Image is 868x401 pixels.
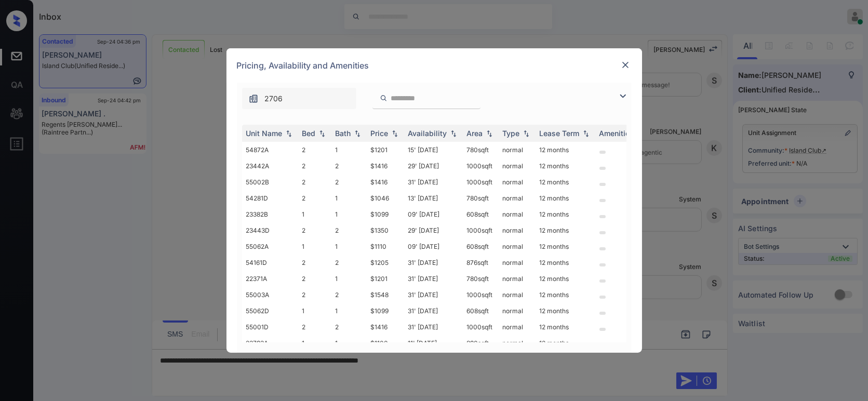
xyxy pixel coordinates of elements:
td: 1000 sqft [463,222,499,238]
td: $1046 [367,190,404,206]
td: 55003A [242,287,298,303]
td: 12 months [536,287,595,303]
td: normal [499,335,536,351]
td: 2 [298,190,331,206]
td: 31' [DATE] [404,303,463,319]
td: normal [499,190,536,206]
td: 608 sqft [463,206,499,222]
td: 12 months [536,142,595,158]
td: normal [499,271,536,287]
td: 12 months [536,271,595,287]
td: $1201 [367,271,404,287]
td: $1416 [367,174,404,190]
td: 1000 sqft [463,174,499,190]
td: $1100 [367,335,404,351]
td: 608 sqft [463,238,499,255]
span: 2706 [265,93,283,104]
td: 12 months [536,174,595,190]
td: 23443D [242,222,298,238]
div: Bed [302,129,316,138]
td: 780 sqft [463,271,499,287]
td: $1099 [367,206,404,222]
td: 12 months [536,303,595,319]
td: 54161D [242,255,298,271]
img: icon-zuma [248,93,259,104]
td: 54281D [242,190,298,206]
div: Area [467,129,483,138]
td: 09' [DATE] [404,238,463,255]
td: 55062D [242,303,298,319]
td: 1000 sqft [463,158,499,174]
img: sorting [448,130,459,137]
td: 12 months [536,335,595,351]
td: normal [499,255,536,271]
td: $1350 [367,222,404,238]
td: 2 [298,222,331,238]
img: icon-zuma [380,93,388,103]
td: 54872A [242,142,298,158]
td: 2 [298,271,331,287]
td: 1 [331,335,367,351]
td: 22371A [242,271,298,287]
div: Availability [408,129,447,138]
td: $1099 [367,303,404,319]
div: Unit Name [246,129,283,138]
td: normal [499,319,536,335]
img: sorting [521,130,531,137]
td: 780 sqft [463,142,499,158]
img: close [620,60,631,70]
td: 23382B [242,206,298,222]
td: 23442A [242,158,298,174]
td: 12 months [536,255,595,271]
td: normal [499,174,536,190]
td: 2 [331,158,367,174]
td: 31' [DATE] [404,174,463,190]
td: 780 sqft [463,190,499,206]
td: 55002B [242,174,298,190]
td: 2 [298,142,331,158]
td: normal [499,287,536,303]
td: 2 [331,222,367,238]
td: 1 [331,303,367,319]
td: 2 [331,255,367,271]
div: Bath [336,129,351,138]
td: normal [499,158,536,174]
td: 55001D [242,319,298,335]
td: 55062A [242,238,298,255]
div: Amenities [599,129,634,138]
td: $1110 [367,238,404,255]
td: 12 months [536,222,595,238]
td: 31' [DATE] [404,271,463,287]
td: 12 months [536,206,595,222]
td: 2 [298,287,331,303]
td: 608 sqft [463,303,499,319]
img: sorting [581,130,591,137]
div: Type [503,129,520,138]
td: 1 [298,206,331,222]
td: 31' [DATE] [404,255,463,271]
img: sorting [484,130,495,137]
td: 09' [DATE] [404,206,463,222]
td: $1548 [367,287,404,303]
td: 1000 sqft [463,319,499,335]
td: 13' [DATE] [404,190,463,206]
td: 12 months [536,238,595,255]
td: 1 [331,206,367,222]
img: sorting [390,130,400,137]
td: normal [499,142,536,158]
td: $1416 [367,319,404,335]
img: sorting [352,130,363,137]
td: 1 [331,190,367,206]
div: Lease Term [540,129,580,138]
td: 2 [331,319,367,335]
td: 15' [DATE] [404,142,463,158]
td: 29' [DATE] [404,158,463,174]
td: 29' [DATE] [404,222,463,238]
td: 1 [298,303,331,319]
td: 31' [DATE] [404,287,463,303]
td: 1000 sqft [463,287,499,303]
div: Price [371,129,389,138]
td: 12 months [536,190,595,206]
td: 1 [331,271,367,287]
td: 890 sqft [463,335,499,351]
